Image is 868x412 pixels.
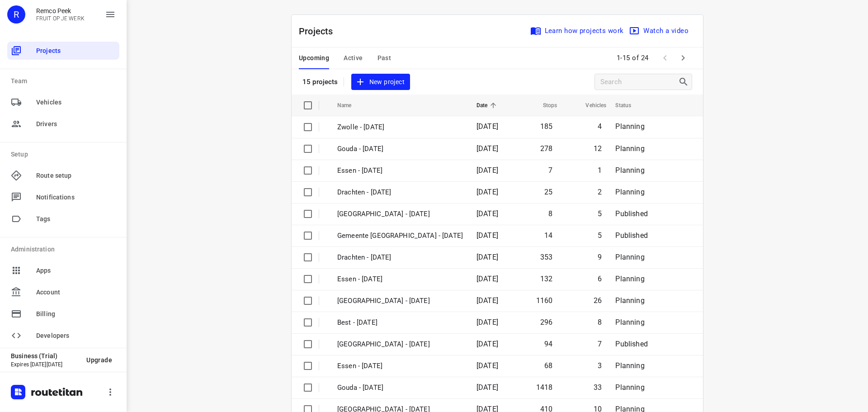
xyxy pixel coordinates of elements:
[337,122,463,133] p: Zwolle - [DATE]
[598,318,602,327] span: 8
[36,288,116,297] span: Account
[337,231,463,241] p: Gemeente [GEOGRAPHIC_DATA] - [DATE]
[615,100,643,111] span: Status
[678,76,692,87] div: Search
[476,340,498,348] span: [DATE]
[7,115,119,133] div: Drivers
[337,209,463,219] p: [GEOGRAPHIC_DATA] - [DATE]
[615,383,644,392] span: Planning
[656,49,674,67] span: Previous Page
[476,209,498,218] span: [DATE]
[615,144,644,153] span: Planning
[351,74,410,90] button: New project
[548,166,552,175] span: 7
[36,266,116,275] span: Apps
[7,261,119,279] div: Apps
[536,383,553,392] span: 1418
[79,352,119,368] button: Upgrade
[594,296,602,305] span: 26
[615,318,644,327] span: Planning
[476,361,498,370] span: [DATE]
[594,144,602,153] span: 12
[337,144,463,154] p: Gouda - [DATE]
[36,171,116,180] span: Route setup
[615,231,648,240] span: Published
[86,356,112,364] span: Upgrade
[337,252,463,263] p: Drachten - [DATE]
[7,283,119,301] div: Account
[7,327,119,345] div: Developers
[540,275,553,283] span: 132
[337,166,463,176] p: Essen - [DATE]
[36,7,85,14] p: Remco Peek
[36,46,116,56] span: Projects
[615,361,644,370] span: Planning
[36,214,116,224] span: Tags
[598,340,602,348] span: 7
[7,42,119,60] div: Projects
[7,188,119,206] div: Notifications
[476,188,498,196] span: [DATE]
[11,361,79,368] p: Expires [DATE][DATE]
[36,193,116,202] span: Notifications
[337,383,463,393] p: Gouda - [DATE]
[598,361,602,370] span: 3
[600,75,678,89] input: Search projects
[598,122,602,131] span: 4
[598,188,602,196] span: 2
[377,52,392,64] span: Past
[476,253,498,261] span: [DATE]
[574,100,606,111] span: Vehicles
[598,231,602,240] span: 5
[7,5,25,24] div: R
[11,352,79,360] p: Business (Trial)
[540,253,553,261] span: 353
[36,309,116,319] span: Billing
[544,340,552,348] span: 94
[540,122,553,131] span: 185
[337,274,463,284] p: Essen - [DATE]
[344,52,363,64] span: Active
[302,78,338,86] p: 15 projects
[594,383,602,392] span: 33
[476,383,498,392] span: [DATE]
[615,166,644,175] span: Planning
[613,48,652,68] span: 1-15 of 24
[598,209,602,218] span: 5
[36,119,116,129] span: Drivers
[544,361,552,370] span: 68
[36,15,85,22] p: FRUIT OP JE WERK
[7,305,119,323] div: Billing
[11,150,119,159] p: Setup
[540,318,553,327] span: 296
[598,253,602,261] span: 9
[544,231,552,240] span: 14
[615,296,644,305] span: Planning
[11,245,119,254] p: Administration
[615,340,648,348] span: Published
[476,100,500,111] span: Date
[337,100,363,111] span: Name
[337,317,463,328] p: Best - [DATE]
[476,166,498,175] span: [DATE]
[598,166,602,175] span: 1
[36,98,116,107] span: Vehicles
[476,318,498,327] span: [DATE]
[531,100,557,111] span: Stops
[544,188,552,196] span: 25
[476,231,498,240] span: [DATE]
[615,275,644,283] span: Planning
[598,275,602,283] span: 6
[540,144,553,153] span: 278
[36,331,116,341] span: Developers
[476,122,498,131] span: [DATE]
[548,209,552,218] span: 8
[7,210,119,228] div: Tags
[337,187,463,198] p: Drachten - [DATE]
[7,166,119,185] div: Route setup
[615,122,644,131] span: Planning
[615,209,648,218] span: Published
[615,253,644,261] span: Planning
[357,76,405,88] span: New project
[536,296,553,305] span: 1160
